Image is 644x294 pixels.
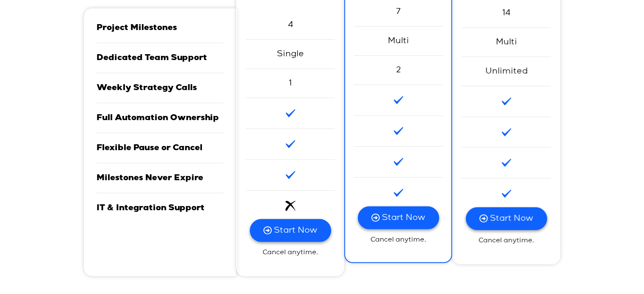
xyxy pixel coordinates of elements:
h4: Project Milestones [97,23,224,33]
div: Multi [354,37,443,45]
div: 2 [354,66,443,74]
div: Single [246,50,335,58]
span: Start Now [382,212,426,223]
a: Start Now [466,207,547,230]
span: Cancel anytime. [478,237,534,244]
a: Start Now [250,219,331,242]
span: Start Now [274,225,318,236]
span: Cancel anytime. [370,236,426,243]
h4: Full Automation Ownership [97,113,224,124]
h4: Milestones Never Expire [97,173,224,184]
h4: Dedicated Team Support [97,53,224,63]
h4: Weekly Strategy Calls [97,83,224,93]
div: 4 [246,21,335,29]
h4: IT & Integration Support [97,203,224,214]
div: 14 [462,8,551,17]
div: Multi [462,38,551,46]
a: Start Now [358,206,439,229]
span: Cancel anytime. [263,249,318,256]
div: 7 [354,8,443,16]
div: 1 [246,79,335,88]
span: Start Now [490,213,533,224]
h4: Flexible Pause or Cancel [97,143,224,154]
div: Unlimited [462,67,551,75]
